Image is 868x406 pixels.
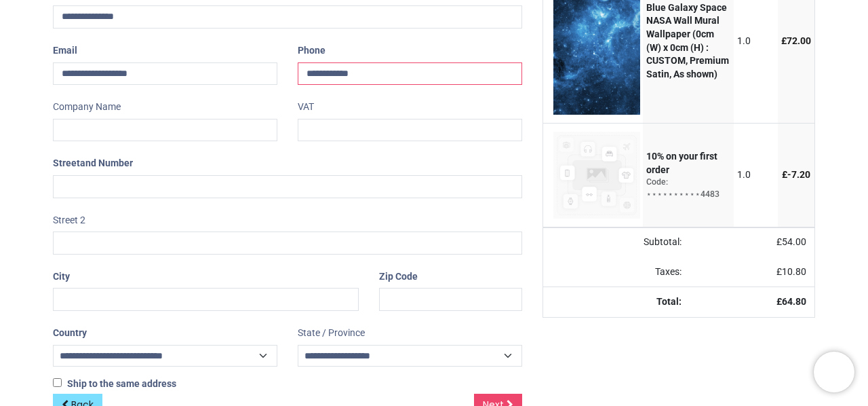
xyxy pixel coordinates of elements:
[737,168,774,182] div: 1.0
[53,96,121,119] label: Company Name
[53,377,176,391] label: Ship to the same address
[298,322,365,345] label: State / Province
[646,151,717,175] strong: 10% on your first order
[814,352,854,392] iframe: Brevo live chat
[53,322,87,345] label: Country
[53,152,133,175] label: Street
[787,35,811,46] span: 72.00
[782,296,806,307] span: 64.80
[782,266,806,277] span: 10.80
[782,236,806,247] span: 54.00
[80,158,133,168] span: and Number
[298,39,325,62] label: Phone
[646,2,729,79] strong: Blue Galaxy Space NASA Wall Mural Wallpaper (0cm (W) x 0cm (H) : CUSTOM, Premium Satin, As shown)
[776,266,806,277] span: £
[776,296,806,307] strong: £
[656,296,682,307] strong: Total:
[776,236,806,247] span: £
[53,39,77,62] label: Email
[787,169,810,180] span: -﻿7.20
[379,265,418,289] label: Zip Code
[781,35,811,46] span: £
[782,169,810,180] span: £
[543,227,690,257] td: Subtotal:
[543,257,690,287] td: Taxes:
[298,96,314,119] label: VAT
[553,132,640,219] img: 10% on your first order
[737,35,774,48] div: 1.0
[646,177,719,198] span: Code: ⋆⋆⋆⋆⋆⋆⋆⋆⋆⋆4483
[53,265,70,289] label: City
[53,209,85,232] label: Street 2
[53,378,62,387] input: Ship to the same address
